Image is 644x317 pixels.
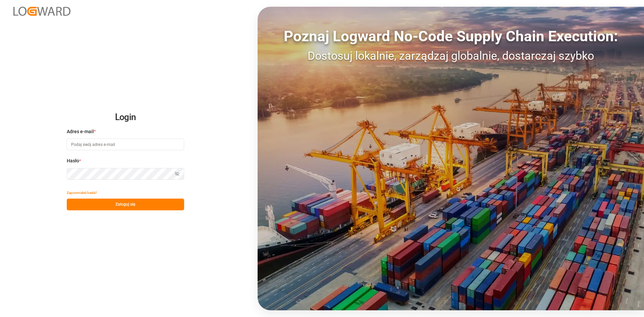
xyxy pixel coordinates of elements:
[67,187,97,199] button: Zapomniałeś hasła?
[284,28,618,45] font: Poznaj Logward No-Code Supply Chain Execution:
[67,139,184,150] input: Podaj swój adres e-mail
[67,199,184,210] button: Zaloguj się
[115,202,136,207] font: Zaloguj się
[13,7,70,16] img: Logward_new_orange.png
[67,191,97,195] font: Zapomniałeś hasła?
[115,112,136,122] font: Login
[67,158,79,163] font: Hasło
[67,129,94,134] font: Adres e-mail
[308,49,594,62] font: Dostosuj lokalnie, zarządzaj globalnie, dostarczaj szybko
